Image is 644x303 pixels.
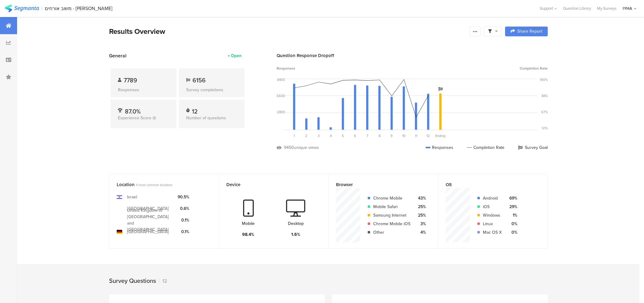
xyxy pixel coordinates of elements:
div: 5600 [277,93,285,98]
span: Completion Rate [520,66,548,71]
div: Survey completions [186,87,237,93]
div: 0% [507,221,517,227]
div: Support [540,4,557,13]
div: iOS [483,204,502,210]
span: Share Report [517,29,542,34]
div: 43% [415,195,426,201]
div: 2800 [277,110,285,114]
span: 3 [318,133,320,138]
div: Question Response Dropoff [277,52,548,59]
div: Ending [434,133,447,138]
div: Desktop [288,220,304,227]
div: 25% [415,204,426,210]
span: 7 [366,133,368,138]
div: 90.5% [178,194,189,200]
span: 8 [379,133,380,138]
div: IYHA [623,5,632,11]
img: segmanta logo [5,5,39,12]
div: 0.6% [178,205,189,212]
span: 6156 [193,76,206,85]
div: Location [117,181,201,188]
div: Chrome Mobile [373,195,410,201]
div: OS [446,181,530,188]
span: 9 [391,133,393,138]
div: 25% [415,212,426,218]
div: Samsung Internet [373,212,410,218]
div: Browser [336,181,421,188]
span: 87.0% [125,107,141,116]
div: Mobile Safari [373,204,410,210]
div: Mac OS X [483,229,502,236]
div: Responses [118,87,169,93]
div: 98.4% [242,231,254,238]
div: | [41,5,42,12]
div: Mobile [242,220,255,227]
div: 12 [159,277,167,284]
div: 0% [507,229,517,236]
span: 6 [354,133,356,138]
div: 1% [507,212,517,218]
div: 84% [542,93,548,98]
span: 4 [330,133,332,138]
div: 4% [415,229,426,236]
a: Question Library [560,5,594,11]
span: Responses [277,66,295,71]
div: Survey Questions [109,276,156,285]
div: Survey Goal [518,144,548,151]
div: Open [231,52,242,59]
span: 2 [305,133,307,138]
div: Results Overview [109,26,467,37]
span: 4 most common locations [136,182,172,187]
div: 0.1% [178,229,189,235]
div: Android [483,195,502,201]
div: 100% [540,77,548,82]
div: Chrome Mobile iOS [373,221,410,227]
div: 8400 [277,77,285,82]
div: 12 [192,107,198,113]
div: Israel [127,194,137,200]
div: Responses [426,144,453,151]
div: 9450 [284,144,294,151]
div: משוב אורחים - [PERSON_NAME] [45,5,112,11]
div: 51% [542,126,548,131]
div: 0.1% [178,217,189,223]
div: unique views [294,144,319,151]
span: 12 [426,133,430,138]
div: Linux [483,221,502,227]
div: 29% [507,204,517,210]
div: 69% [507,195,517,201]
div: [GEOGRAPHIC_DATA] [127,229,169,235]
div: Device [226,181,311,188]
div: Completion Rate [467,144,504,151]
div: Windows [483,212,502,218]
i: Survey Goal [438,87,443,91]
span: 11 [415,133,417,138]
div: 67% [541,110,548,114]
div: United Kingdom of [GEOGRAPHIC_DATA] and [GEOGRAPHIC_DATA] [127,207,173,233]
div: Other [373,229,410,236]
span: Experience Score [118,115,151,121]
a: My Surveys [594,5,620,11]
span: 7789 [124,76,137,85]
span: 1 [294,133,295,138]
div: [GEOGRAPHIC_DATA] [127,205,169,212]
span: General [109,52,126,59]
span: Number of questions [186,115,226,121]
span: 10 [402,133,405,138]
div: 1.6% [291,231,300,238]
div: 3% [415,221,426,227]
span: 5 [342,133,344,138]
